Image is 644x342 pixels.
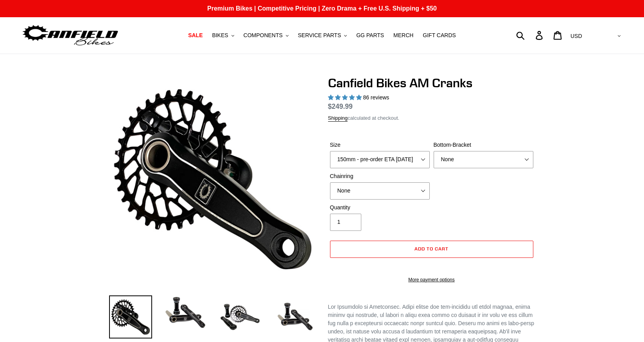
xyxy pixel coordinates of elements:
span: SALE [188,32,203,39]
a: More payment options [330,276,533,283]
h1: Canfield Bikes AM Cranks [328,76,535,90]
span: BIKES [212,32,228,39]
img: Load image into Gallery viewer, Canfield Cranks [164,295,207,330]
a: GG PARTS [352,30,388,41]
img: Load image into Gallery viewer, CANFIELD-AM_DH-CRANKS [273,295,316,338]
a: SALE [184,30,206,41]
label: Bottom-Bracket [434,141,533,149]
button: BIKES [208,30,238,41]
span: COMPONENTS [244,32,283,39]
a: Shipping [328,115,348,122]
span: Add to cart [414,246,448,252]
img: Canfield Bikes [22,23,119,48]
span: $249.99 [328,103,353,110]
span: MERCH [393,32,413,39]
span: SERVICE PARTS [298,32,341,39]
button: SERVICE PARTS [294,30,351,41]
a: MERCH [389,30,417,41]
span: 4.97 stars [328,94,363,101]
img: Load image into Gallery viewer, Canfield Bikes AM Cranks [219,295,262,338]
span: GIFT CARDS [423,32,456,39]
div: calculated at checkout. [328,114,535,122]
label: Size [330,141,430,149]
a: GIFT CARDS [419,30,460,41]
button: COMPONENTS [240,30,292,41]
span: 86 reviews [363,94,389,101]
label: Chainring [330,172,430,180]
span: GG PARTS [356,32,384,39]
button: Add to cart [330,241,533,258]
label: Quantity [330,203,430,212]
input: Search [520,27,540,44]
img: Load image into Gallery viewer, Canfield Bikes AM Cranks [109,295,152,338]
